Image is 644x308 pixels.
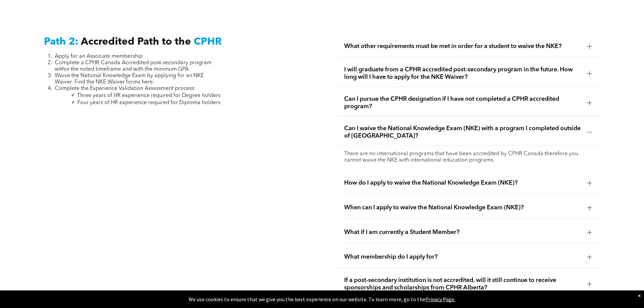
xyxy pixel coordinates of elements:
[344,179,582,187] span: How do I apply to waive the National Knowledge Exam (NKE)?
[55,60,212,72] span: Complete a CPHR Canada Accredited post-secondary program within the noted timeframe and with the ...
[55,86,196,91] span: Complete the Experience Validation Assessment process:
[425,296,455,303] a: Privacy Page.
[344,95,582,110] span: Can I pursue the CPHR designation if I have not completed a CPHR accredited program?
[344,229,582,236] span: What if I am currently a Student Member?
[81,37,191,47] span: Accredited Path to the
[344,125,582,140] span: Can I waive the National Knowledge Exam (NKE) with a program I completed outside of [GEOGRAPHIC_D...
[344,66,582,81] span: I will graduate from a CPHR accredited post-secondary program in the future. How long will I have...
[44,37,78,47] span: Path 2:
[344,151,595,164] p: There are no international programs that have been accredited by CPHR Canada therefore you cannot...
[55,54,143,59] span: Apply for an Associate membership
[194,37,222,47] span: CPHR
[344,204,582,211] span: When can I apply to waive the National Knowledge Exam (NKE)?
[344,277,582,291] span: If a post-secondary institution is not accredited, will it still continue to receive sponsorships...
[55,73,204,85] span: Waive the National Knowledge Exam by applying for an NKE Waiver. Find the NKE Waiver forms here.
[638,292,641,299] div: Dismiss notification
[77,100,220,105] span: Four years of HR experience required for Diploma holders
[344,253,582,261] span: What membership do I apply for?
[344,43,582,50] span: What other requirements must be met in order for a student to waive the NKE?
[77,93,220,98] span: Three years of HR experience required for Degree holders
